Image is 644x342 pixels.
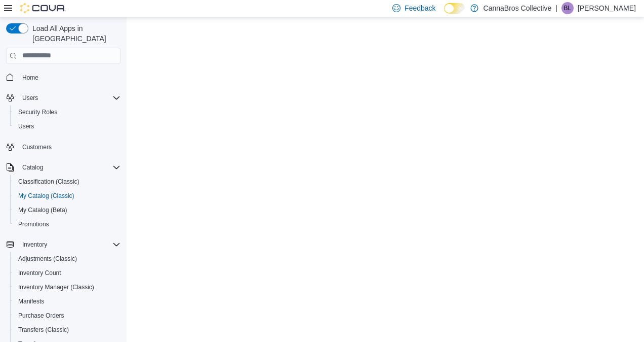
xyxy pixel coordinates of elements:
[14,190,78,202] a: My Catalog (Classic)
[18,283,94,291] span: Inventory Manager (Classic)
[10,175,125,189] button: Classification (Classic)
[564,2,572,14] span: BL
[22,163,43,172] span: Catalog
[2,140,125,154] button: Customers
[14,324,73,336] a: Transfers (Classic)
[18,92,120,104] span: Users
[18,161,120,174] span: Catalog
[2,70,125,85] button: Home
[484,2,552,14] p: CannaBros Collective
[18,122,34,130] span: Users
[14,190,120,202] span: My Catalog (Classic)
[14,106,120,118] span: Security Roles
[14,281,98,293] a: Inventory Manager (Classic)
[14,310,68,322] a: Purchase Orders
[14,106,61,118] a: Security Roles
[444,3,465,14] input: Dark Mode
[10,280,125,294] button: Inventory Manager (Classic)
[14,295,48,307] a: Manifests
[18,238,51,251] button: Inventory
[14,295,120,307] span: Manifests
[18,255,77,263] span: Adjustments (Classic)
[10,105,125,119] button: Security Roles
[2,91,125,105] button: Users
[18,178,79,186] span: Classification (Classic)
[18,108,57,116] span: Security Roles
[18,326,69,334] span: Transfers (Classic)
[14,176,84,188] a: Classification (Classic)
[10,217,125,231] button: Promotions
[555,2,557,14] p: |
[20,3,66,13] img: Cova
[10,119,125,133] button: Users
[18,161,47,174] button: Catalog
[561,2,574,14] div: Bryan LaPiana
[18,297,44,305] span: Manifests
[22,94,38,102] span: Users
[18,141,56,153] a: Customers
[10,252,125,266] button: Adjustments (Classic)
[14,324,120,336] span: Transfers (Classic)
[14,218,120,230] span: Promotions
[18,238,120,251] span: Inventory
[14,176,120,188] span: Classification (Classic)
[10,309,125,323] button: Purchase Orders
[14,253,81,265] a: Adjustments (Classic)
[14,204,120,216] span: My Catalog (Beta)
[18,206,67,214] span: My Catalog (Beta)
[444,14,445,14] span: Dark Mode
[22,241,47,249] span: Inventory
[14,120,120,132] span: Users
[18,92,42,104] button: Users
[2,160,125,175] button: Catalog
[14,267,65,279] a: Inventory Count
[14,218,53,230] a: Promotions
[18,192,74,200] span: My Catalog (Classic)
[14,204,71,216] a: My Catalog (Beta)
[405,3,435,13] span: Feedback
[14,253,120,265] span: Adjustments (Classic)
[578,2,636,14] p: [PERSON_NAME]
[10,266,125,280] button: Inventory Count
[2,237,125,252] button: Inventory
[18,220,49,228] span: Promotions
[14,310,120,322] span: Purchase Orders
[22,74,38,82] span: Home
[22,143,52,151] span: Customers
[10,189,125,203] button: My Catalog (Classic)
[10,203,125,217] button: My Catalog (Beta)
[10,323,125,337] button: Transfers (Classic)
[10,294,125,309] button: Manifests
[18,72,43,84] a: Home
[14,120,38,132] a: Users
[28,23,120,44] span: Load All Apps in [GEOGRAPHIC_DATA]
[18,312,64,320] span: Purchase Orders
[18,269,61,277] span: Inventory Count
[18,71,120,84] span: Home
[18,141,120,153] span: Customers
[14,281,120,293] span: Inventory Manager (Classic)
[14,267,120,279] span: Inventory Count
